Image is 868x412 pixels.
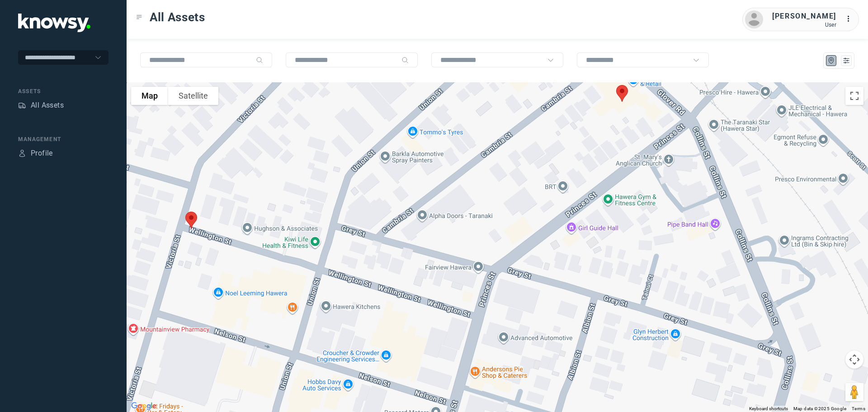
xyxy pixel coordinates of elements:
[150,9,205,25] span: All Assets
[845,350,863,369] button: Map camera controls
[845,14,856,24] div: :
[852,406,865,411] a: Terms
[846,15,855,22] tspan: ...
[18,148,53,159] a: ProfileProfile
[136,14,142,20] div: Toggle Menu
[827,57,835,65] div: Map
[18,14,90,32] img: Application Logo
[845,14,856,26] div: :
[845,383,863,401] button: Drag Pegman onto the map to open Street View
[793,406,846,411] span: Map data ©2025 Google
[168,87,218,105] button: Show satellite imagery
[129,400,159,412] img: Google
[842,57,850,65] div: List
[31,100,64,111] div: All Assets
[749,406,788,412] button: Keyboard shortcuts
[772,22,836,28] div: User
[745,10,763,28] img: avatar.png
[18,87,108,95] div: Assets
[18,135,108,143] div: Management
[845,87,863,105] button: Toggle fullscreen view
[131,87,168,105] button: Show street map
[18,149,26,157] div: Profile
[18,100,64,111] a: AssetsAll Assets
[129,400,159,412] a: Open this area in Google Maps (opens a new window)
[772,11,836,22] div: [PERSON_NAME]
[256,57,263,64] div: Search
[31,148,53,159] div: Profile
[18,101,26,109] div: Assets
[401,57,409,64] div: Search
